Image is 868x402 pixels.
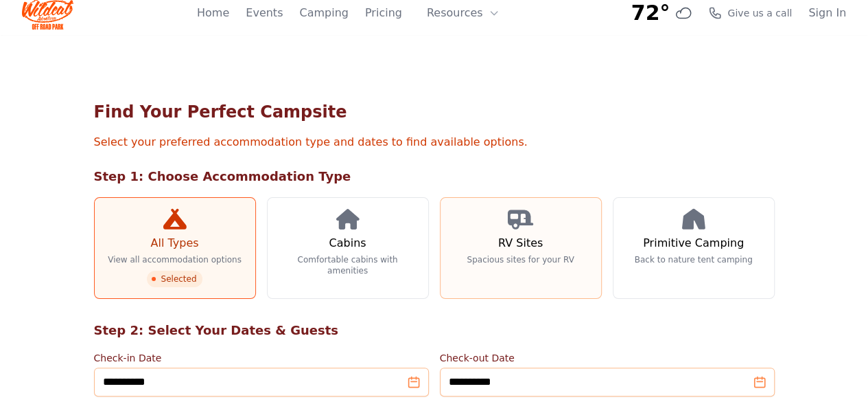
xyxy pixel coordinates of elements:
a: RV Sites Spacious sites for your RV [440,197,602,299]
h2: Step 2: Select Your Dates & Guests [94,321,775,340]
a: Give us a call [708,6,792,20]
a: All Types View all accommodation options Selected [94,197,256,299]
h3: Primitive Camping [643,235,744,252]
p: Back to nature tent camping [635,254,753,265]
span: Selected [147,271,202,287]
p: Spacious sites for your RV [467,254,574,265]
a: Cabins Comfortable cabins with amenities [267,197,429,299]
p: Comfortable cabins with amenities [279,254,417,276]
span: Give us a call [727,6,792,20]
h3: Cabins [329,235,366,252]
a: Primitive Camping Back to nature tent camping [613,197,775,299]
h1: Find Your Perfect Campsite [94,101,775,123]
a: Pricing [365,5,402,21]
a: Home [197,5,229,21]
span: 72° [631,1,670,25]
p: Select your preferred accommodation type and dates to find available options. [94,134,775,150]
p: View all accommodation options [108,254,242,265]
label: Check-out Date [440,351,775,365]
a: Events [246,5,283,21]
a: Sign In [808,5,846,21]
h3: All Types [150,235,198,252]
h3: RV Sites [498,235,543,252]
a: Camping [299,5,348,21]
h2: Step 1: Choose Accommodation Type [94,167,775,186]
label: Check-in Date [94,351,429,365]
